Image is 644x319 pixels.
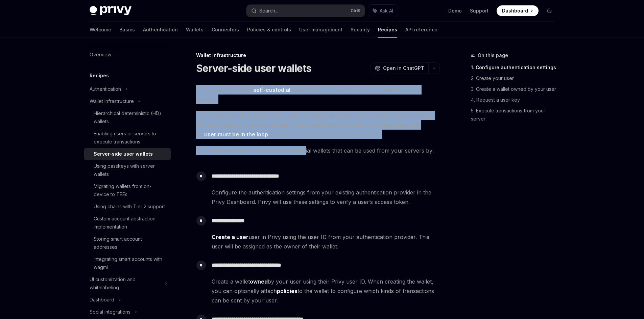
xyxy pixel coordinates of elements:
[212,234,248,241] a: Create a user
[94,203,165,211] div: Using chains with Tier 2 support
[84,201,171,213] a: Using chains with Tier 2 support
[212,232,439,251] span: user in Privy using the user ID from your authentication provider. This user will be assigned as ...
[196,85,440,104] span: Privy enables creating wallets for your users that can be used from your servers.
[94,150,153,158] div: Server-side user wallets
[90,51,111,59] div: Overview
[94,109,167,126] div: Hierarchical deterministic (HD) wallets
[351,8,361,14] span: Ctrl K
[84,107,171,128] a: Hierarchical deterministic (HD) wallets
[502,7,528,14] span: Dashboard
[368,5,398,17] button: Ask AI
[94,162,167,178] div: Using passkeys with server wallets
[471,73,560,84] a: 2. Create your user
[380,7,393,14] span: Ask AI
[196,62,312,74] h1: Server-side user wallets
[84,160,171,180] a: Using passkeys with server wallets
[448,7,462,14] a: Demo
[94,235,167,251] div: Storing smart account addresses
[186,22,204,38] a: Wallets
[90,97,134,105] div: Wallet infrastructure
[119,22,135,38] a: Basics
[470,7,488,14] a: Support
[471,84,560,95] a: 3. Create a wallet owned by your user
[259,7,278,15] div: Search...
[196,52,440,59] div: Wallet infrastructure
[84,49,171,61] a: Overview
[94,182,167,198] div: Migrating wallets from on-device to TEEs
[143,22,178,38] a: Authentication
[90,72,109,80] h5: Recipes
[478,51,508,59] span: On this page
[497,5,539,16] a: Dashboard
[246,5,365,17] button: Search...CtrlK
[250,278,268,285] a: owned
[277,288,297,295] a: policies
[378,22,397,38] a: Recipes
[90,296,114,304] div: Dashboard
[84,180,171,201] a: Migrating wallets from on-device to TEEs
[90,22,111,38] a: Welcome
[247,22,291,38] a: Policies & controls
[351,22,370,38] a: Security
[253,86,290,93] strong: self-custodial
[196,111,440,139] span: Privy enforces self-custody of the wallet by requiring a valid access token from the user for any...
[212,277,439,305] span: Create a wallet by your user using their Privy user ID. When creating the wallet, you can optiona...
[84,148,171,160] a: Server-side user wallets
[196,146,440,155] span: At a high-level, you can create self-custodial wallets that can be used from your servers by:
[90,6,132,16] img: dark logo
[90,275,161,292] div: UI customization and whitelabeling
[371,62,428,74] button: Open in ChatGPT
[204,131,268,138] strong: user must be in the loop
[84,233,171,253] a: Storing smart account addresses
[84,253,171,273] a: Integrating smart accounts with wagmi
[84,128,171,148] a: Enabling users or servers to execute transactions
[90,308,130,316] div: Social integrations
[94,130,167,146] div: Enabling users or servers to execute transactions
[212,188,439,207] span: Configure the authentication settings from your existing authentication provider in the Privy Das...
[383,65,424,72] span: Open in ChatGPT
[212,22,239,38] a: Connectors
[94,255,167,271] div: Integrating smart accounts with wagmi
[544,5,555,16] button: Toggle dark mode
[90,85,121,93] div: Authentication
[405,22,437,38] a: API reference
[84,213,171,233] a: Custom account abstraction implementation
[94,215,167,231] div: Custom account abstraction implementation
[471,62,560,73] a: 1. Configure authentication settings
[299,22,342,38] a: User management
[471,105,560,124] a: 5. Execute transactions from your server
[471,95,560,105] a: 4. Request a user key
